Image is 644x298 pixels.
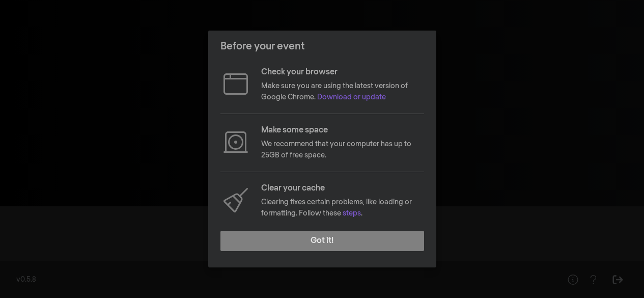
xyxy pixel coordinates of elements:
a: steps [343,210,361,217]
button: Got it! [220,231,424,251]
header: Before your event [208,31,436,62]
p: Check your browser [261,66,424,78]
p: We recommend that your computer has up to 25GB of free space. [261,139,424,161]
p: Make some space [261,124,424,137]
p: Clearing fixes certain problems, like loading or formatting. Follow these . [261,197,424,220]
p: Clear your cache [261,182,424,195]
a: Download or update [317,94,386,101]
p: Make sure you are using the latest version of Google Chrome. [261,80,424,103]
